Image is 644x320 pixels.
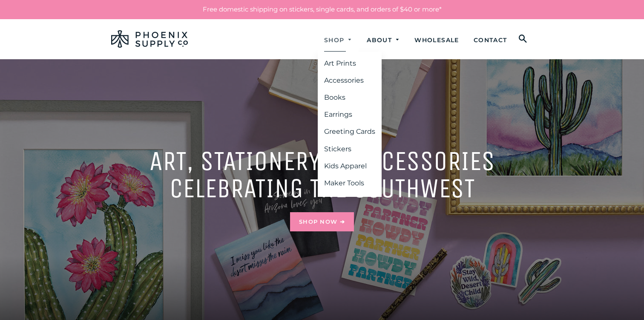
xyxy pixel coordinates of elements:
h2: Art, Stationery, & accessories celebrating the southwest [111,147,533,202]
a: Contact [467,29,514,52]
a: Greeting Cards [318,124,382,139]
a: Accessories [318,73,382,88]
a: Art Prints [318,56,382,71]
a: Stickers [318,141,382,157]
img: Phoenix Supply Co. [111,30,188,48]
a: Maker Tools [318,176,382,191]
a: Shop Now ➔ [290,212,354,231]
a: About [360,29,406,52]
a: Shop [318,29,359,52]
a: Earrings [318,107,382,122]
a: Wholesale [408,29,466,52]
a: Kids Apparel [318,159,382,174]
a: Books [318,90,382,105]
